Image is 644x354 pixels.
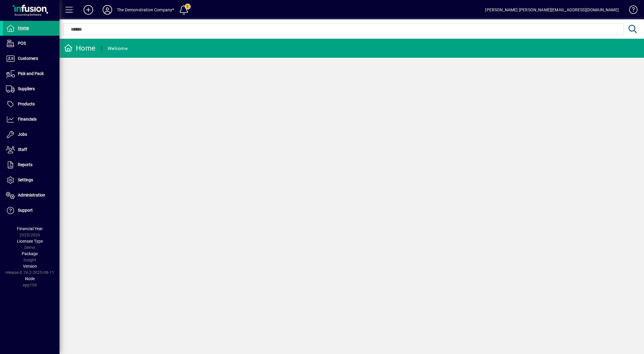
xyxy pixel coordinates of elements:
[64,43,95,53] div: Home
[25,276,35,281] span: Node
[485,5,619,15] div: [PERSON_NAME] [PERSON_NAME][EMAIL_ADDRESS][DOMAIN_NAME]
[18,132,27,137] span: Jobs
[625,1,637,21] a: Knowledge Base
[23,264,37,269] span: Version
[3,82,59,96] a: Suppliers
[18,26,29,30] span: Home
[22,251,38,256] span: Package
[18,86,35,91] span: Suppliers
[3,142,59,157] a: Staff
[17,239,43,244] span: Licensee Type
[117,5,174,15] div: The Demonstration Company*
[3,97,59,112] a: Products
[3,127,59,142] a: Jobs
[18,208,33,213] span: Support
[18,162,32,167] span: Reports
[108,44,128,53] div: Welcome
[17,226,43,231] span: Financial Year
[3,36,59,51] a: POS
[18,193,45,197] span: Administration
[18,177,33,182] span: Settings
[3,112,59,127] a: Financials
[3,188,59,203] a: Administration
[3,203,59,218] a: Support
[3,157,59,172] a: Reports
[18,102,35,106] span: Products
[18,71,44,76] span: Pick and Pack
[3,51,59,66] a: Customers
[18,41,26,46] span: POS
[79,4,98,15] button: Add
[98,4,117,15] button: Profile
[18,147,27,152] span: Staff
[18,117,37,121] span: Financials
[18,56,38,61] span: Customers
[3,173,59,188] a: Settings
[3,66,59,81] a: Pick and Pack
